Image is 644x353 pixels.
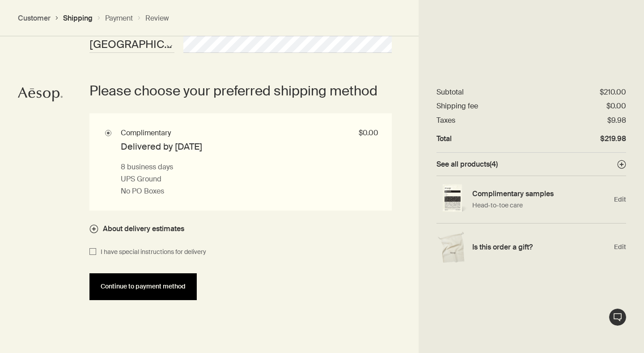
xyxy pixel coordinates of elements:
[436,134,452,143] dt: Total
[18,13,51,23] button: Customer
[89,35,174,53] select: Country code
[614,243,626,251] span: Edit
[600,87,626,97] dd: $210.00
[436,232,468,263] img: Gift wrap example
[436,87,464,97] dt: Subtotal
[607,116,626,125] dd: $9.98
[436,101,478,111] dt: Shipping fee
[89,82,378,100] h3: Please choose your preferred shipping method
[183,35,392,53] input: Phone number
[105,13,133,23] button: Payment
[436,159,626,169] button: See all products(4)
[472,189,610,198] h4: Complimentary samples
[63,13,93,23] button: Shipping
[436,176,626,224] div: Edit
[614,195,626,204] span: Edit
[145,13,169,23] button: Review
[472,201,610,210] p: Head-to-toe care
[436,116,455,125] dt: Taxes
[103,224,184,233] span: About delivery estimates
[436,184,468,215] img: Single sample sachet
[101,283,186,290] span: Continue to payment method
[609,308,627,326] button: Live Assistance
[472,242,610,252] h4: Is this order a gift?
[96,247,206,258] span: I have special instructions for delivery
[89,273,197,300] button: Continue to payment method
[89,224,184,233] button: About delivery estimates
[600,134,626,143] dd: $219.98
[606,101,626,111] dd: $0.00
[436,224,626,271] div: Edit
[436,159,498,169] span: See all products ( 4 )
